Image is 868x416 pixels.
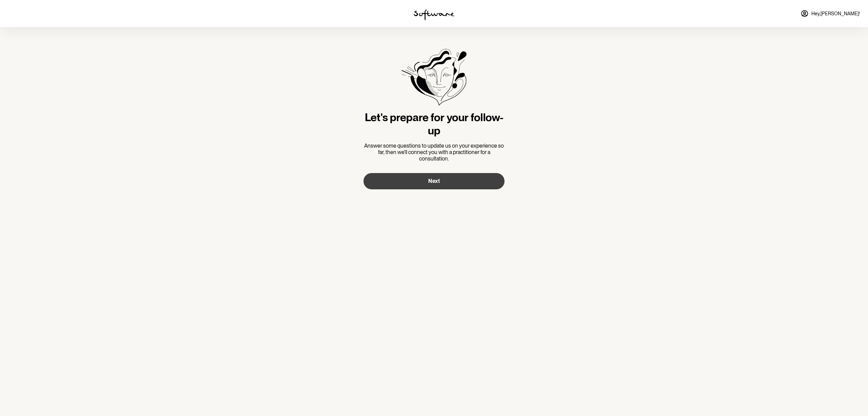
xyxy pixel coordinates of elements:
img: Software treatment bottle [401,49,467,106]
span: Next [428,178,440,184]
span: Hey, [PERSON_NAME] ! [811,11,860,17]
button: Next [363,173,505,189]
h3: Let's prepare for your follow-up [363,111,505,137]
img: software logo [414,10,454,20]
p: Answer some questions to update us on your experience so far, then we'll connect you with a pract... [363,143,505,162]
a: Hey,[PERSON_NAME]! [796,5,864,22]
